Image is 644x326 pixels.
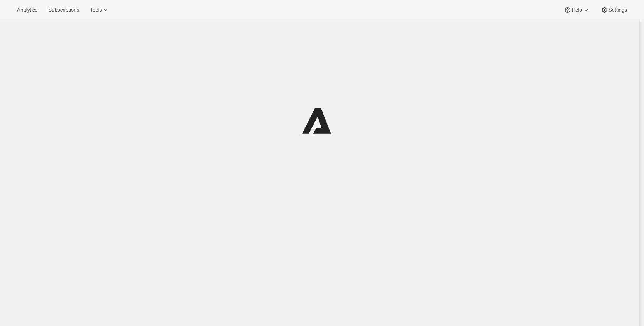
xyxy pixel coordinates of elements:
button: Settings [596,5,632,15]
button: Help [559,5,594,15]
span: Settings [609,7,627,13]
span: Tools [90,7,102,13]
button: Subscriptions [44,5,84,15]
span: Analytics [17,7,37,13]
button: Analytics [12,5,42,15]
span: Subscriptions [48,7,79,13]
button: Tools [85,5,114,15]
span: Help [571,7,582,13]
